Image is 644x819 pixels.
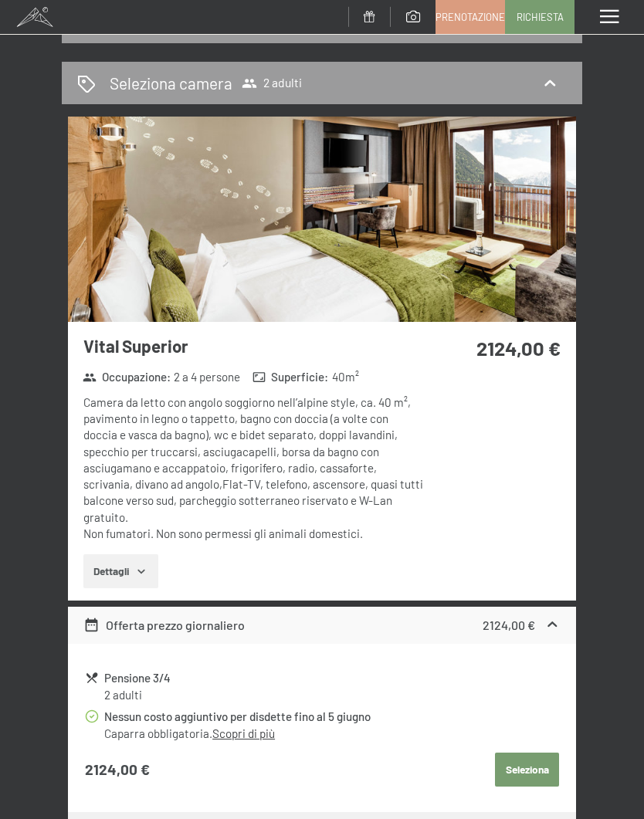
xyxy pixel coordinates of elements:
strong: Superficie : [253,369,329,385]
h2: Seleziona camera [110,72,232,94]
strong: 2124,00 € [85,760,150,780]
div: Offerta prezzo giornaliero [83,616,245,635]
strong: 2124,00 € [476,336,561,360]
div: 2 adulti [104,687,559,703]
div: Pensione 3/4 [104,669,559,687]
span: Prenotazione [436,10,505,24]
span: 2 adulti [242,76,302,91]
a: Scopri di più [212,726,275,740]
span: Richiesta [517,10,564,24]
div: Caparra obbligatoria. [104,726,559,742]
span: 2 a 4 persone [174,369,240,385]
a: Prenotazione [436,1,504,33]
img: mss_renderimg.php [68,117,576,322]
button: Seleziona [495,753,559,787]
div: Offerta prezzo giornaliero2124,00 € [68,607,576,644]
button: Dettagli [83,554,158,588]
a: Richiesta [506,1,574,33]
div: Nessun costo aggiuntivo per disdette fino al 5 giugno [104,708,559,726]
span: 40 m² [332,369,359,385]
div: Camera da letto con angolo soggiorno nell’alpine style, ca. 40 m², pavimento in legno o tappetto,... [83,394,424,543]
strong: 2124,00 € [483,618,535,632]
h3: Vital Superior [83,334,424,358]
strong: Occupazione : [83,369,171,385]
